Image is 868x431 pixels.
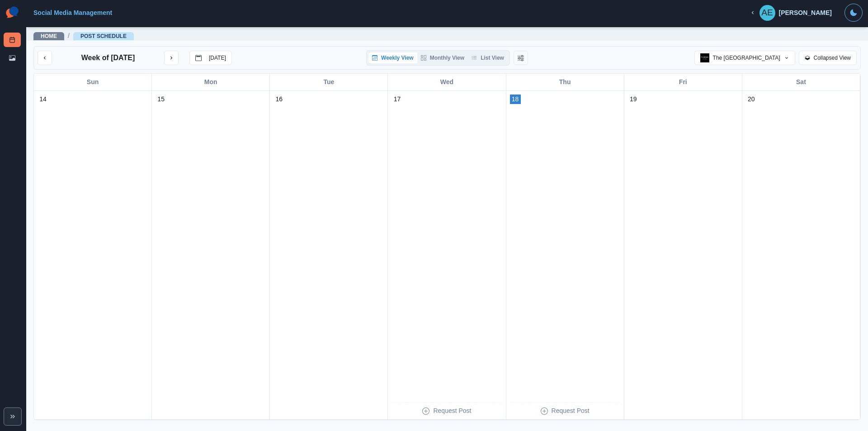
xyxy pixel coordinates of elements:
[779,9,832,17] div: [PERSON_NAME]
[506,74,624,90] div: Thu
[4,407,22,426] button: Expand
[4,33,21,47] a: Post Schedule
[270,74,388,90] div: Tue
[164,51,179,65] button: next month
[742,74,860,90] div: Sat
[157,95,165,104] p: 15
[33,9,112,16] a: Social Media Management
[81,52,135,63] p: Week of [DATE]
[39,95,47,104] p: 14
[33,31,134,41] nav: breadcrumb
[694,51,795,65] button: The [GEOGRAPHIC_DATA]
[80,33,127,39] a: Post Schedule
[368,52,417,63] button: Weekly View
[275,95,283,104] p: 16
[152,74,270,90] div: Mon
[844,4,863,22] button: Toggle Mode
[394,95,401,104] p: 17
[68,31,70,41] span: /
[552,406,590,416] p: Request Post
[624,74,742,90] div: Fri
[748,95,755,104] p: 20
[630,95,637,104] p: 19
[512,95,519,104] p: 18
[417,52,468,63] button: Monthly View
[761,2,773,24] div: Anastasia Elie
[799,51,857,65] button: Collapsed View
[388,74,506,90] div: Wed
[468,52,508,63] button: List View
[209,55,226,61] p: [DATE]
[34,74,152,90] div: Sun
[41,33,57,39] a: Home
[189,51,232,65] button: go to today
[700,53,709,62] img: 78041208476
[4,51,21,65] a: Media Library
[514,51,528,65] button: Change View Order
[433,406,471,416] p: Request Post
[38,51,52,65] button: previous month
[742,4,839,22] button: [PERSON_NAME]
